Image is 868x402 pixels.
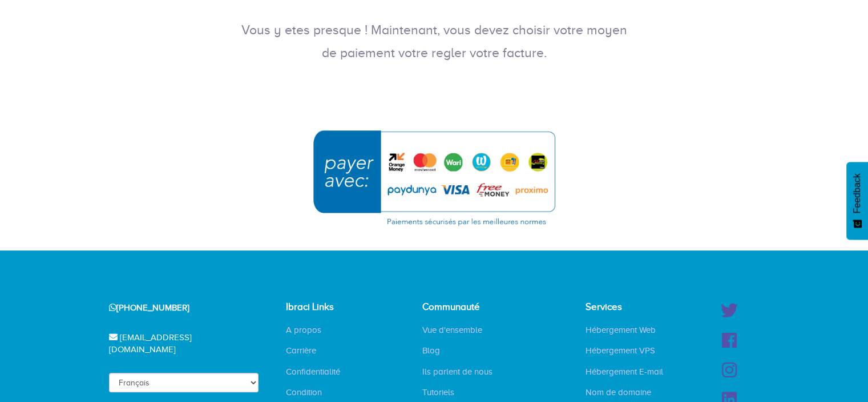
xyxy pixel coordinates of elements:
a: A propos [277,324,330,336]
div: [EMAIL_ADDRESS][DOMAIN_NAME] [95,323,259,365]
a: Tutoriels [414,387,463,398]
h4: Services [586,302,672,313]
a: Confidentialité [277,366,349,377]
h4: Communauté [422,302,501,313]
a: Hébergement VPS [577,345,664,356]
a: Hébergement Web [577,324,664,336]
span: Feedback [852,173,862,213]
p: Vous y etes presque ! Maintenant, vous devez choisir votre moyen de paiement votre regler votre f... [240,19,628,65]
a: Ils parlent de nous [414,366,501,377]
button: Feedback - Afficher l’enquête [846,162,868,240]
h4: Ibraci Links [286,302,360,313]
a: Carrière [277,345,325,356]
a: Hébergement E-mail [577,366,672,377]
a: Nom de domaine [577,387,660,398]
img: Choisissez cette option pour continuer avec l'un de ces moyens de paiement : PayDunya, Yup Money,... [306,122,563,233]
a: Condition [277,387,330,398]
a: Vue d'ensemble [414,324,491,336]
div: [PHONE_NUMBER] [95,293,259,323]
a: Blog [414,345,449,356]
